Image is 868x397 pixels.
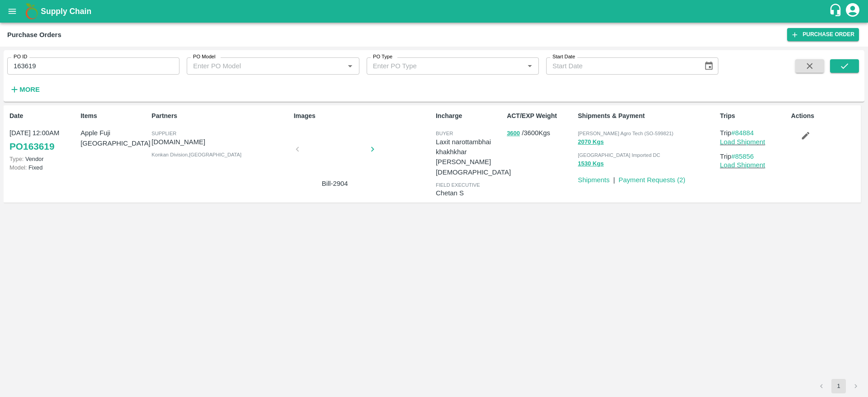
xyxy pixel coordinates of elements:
[720,111,788,121] p: Trips
[720,161,765,169] a: Load Shipment
[720,138,765,146] a: Load Shipment
[151,131,176,136] span: Supplier
[546,57,697,75] input: Start Date
[373,53,392,61] label: PO Type
[301,179,369,189] p: Bill-2904
[578,131,673,136] span: [PERSON_NAME] Agro Tech (SO-599821)
[23,2,41,20] img: logo
[19,86,40,93] strong: More
[7,57,179,75] input: Enter PO ID
[80,128,148,148] p: Apple Fuji [GEOGRAPHIC_DATA]
[193,53,216,61] label: PO Model
[2,1,23,22] button: open drawer
[731,153,754,160] a: #85856
[436,182,480,188] span: field executive
[436,131,453,136] span: buyer
[609,171,615,185] div: |
[436,188,503,198] p: Chetan S
[731,129,754,137] a: #84884
[436,111,503,121] p: Incharge
[578,152,660,158] span: [GEOGRAPHIC_DATA] Imported DC
[436,157,511,177] p: [PERSON_NAME][DEMOGRAPHIC_DATA]
[578,176,609,184] a: Shipments
[791,111,859,121] p: Actions
[436,137,511,157] p: Laxit narottambhai khakhkhar
[9,163,77,172] p: Fixed
[9,111,77,121] p: Date
[787,28,859,41] a: Purchase Order
[552,53,575,61] label: Start Date
[829,3,844,19] div: customer-support
[507,111,574,121] p: ACT/EXP Weight
[369,60,509,72] input: Enter PO Type
[700,57,717,75] button: Choose date
[7,29,61,41] div: Purchase Orders
[507,128,520,139] button: 3600
[41,5,829,18] a: Supply Chain
[9,138,54,155] a: PO163619
[7,82,42,97] button: More
[524,60,536,72] button: Open
[9,164,27,171] span: Model:
[344,60,356,72] button: Open
[9,155,77,163] p: Vendor
[151,111,290,121] p: Partners
[151,152,241,157] span: Konkan Division , [GEOGRAPHIC_DATA]
[578,159,604,169] button: 1530 Kgs
[41,7,91,16] b: Supply Chain
[9,156,24,162] span: Type:
[14,53,27,61] label: PO ID
[189,60,330,72] input: Enter PO Model
[618,176,685,184] a: Payment Requests (2)
[507,128,574,138] p: / 3600 Kgs
[578,137,604,147] button: 2070 Kgs
[151,137,290,147] p: [DOMAIN_NAME]
[844,2,861,21] div: account of current user
[578,111,716,121] p: Shipments & Payment
[813,379,864,393] nav: pagination navigation
[80,111,148,121] p: Items
[9,128,77,138] p: [DATE] 12:00AM
[294,111,432,121] p: Images
[720,128,788,138] p: Trip
[720,151,788,161] p: Trip
[831,379,846,393] button: page 1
